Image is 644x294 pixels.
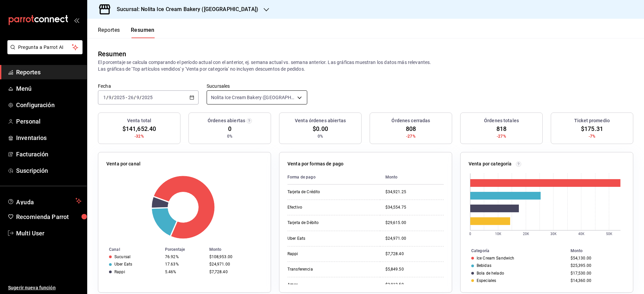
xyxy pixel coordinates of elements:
[385,236,444,241] div: $24,971.00
[287,189,355,195] div: Tarjeta de Crédito
[16,68,82,77] span: Reportes
[477,271,504,276] div: Bola de helado
[114,262,132,267] div: Uber Eats
[135,133,144,139] span: -32%
[523,232,529,236] text: 20K
[112,95,114,100] span: /
[131,27,155,38] button: Resumen
[209,270,260,274] div: $7,728.40
[385,189,444,195] div: $34,921.25
[477,263,491,268] div: Bebidas
[122,124,156,133] span: $141,652.40
[98,27,155,38] div: navigation tabs
[211,94,295,101] span: Nolita Ice Cream Bakery ([GEOGRAPHIC_DATA])
[106,160,141,167] p: Venta por canal
[495,232,501,236] text: 10K
[380,170,444,185] th: Monto
[227,133,232,139] span: 0%
[114,95,125,100] input: ----
[16,229,82,238] span: Multi User
[228,124,231,133] span: 0
[571,256,622,261] div: $54,130.00
[74,17,79,23] button: open_drawer_menu
[114,254,130,259] div: Sucursal
[318,133,323,139] span: 0%
[8,284,82,291] span: Sugerir nueva función
[391,117,430,124] h3: Órdenes cerradas
[16,133,82,142] span: Inventarios
[7,40,83,54] button: Pregunta a Parrot AI
[574,117,610,124] h3: Ticket promedio
[142,95,153,100] input: ----
[126,95,127,100] span: -
[477,256,514,261] div: Ice Cream Sandwich
[589,133,595,139] span: -7%
[98,84,199,88] label: Fecha
[16,197,73,205] span: Ayuda
[98,27,120,38] button: Reportes
[16,166,82,175] span: Suscripción
[287,267,355,272] div: Transferencia
[111,5,258,13] h3: Sucursal: Nolita Ice Cream Bakery ([GEOGRAPHIC_DATA])
[207,84,307,88] label: Sucursales
[287,236,355,241] div: Uber Eats
[98,49,126,59] div: Resumen
[18,44,72,51] span: Pregunta a Parrot AI
[469,232,471,236] text: 0
[103,95,106,100] input: --
[140,95,142,100] span: /
[385,205,444,210] div: $34,554.75
[406,133,416,139] span: -27%
[16,212,82,221] span: Recomienda Parrot
[578,232,585,236] text: 40K
[127,117,151,124] h3: Venta total
[16,84,82,93] span: Menú
[114,270,125,274] div: Rappi
[287,220,355,226] div: Tarjeta de Débito
[16,117,82,126] span: Personal
[207,246,271,253] th: Monto
[385,267,444,272] div: $5,849.50
[295,117,346,124] h3: Venta órdenes abiertas
[385,251,444,257] div: $7,728.40
[581,124,603,133] span: $175.31
[209,262,260,267] div: $24,971.00
[287,251,355,257] div: Rappi
[385,220,444,226] div: $29,615.00
[571,263,622,268] div: $25,395.00
[571,278,622,283] div: $14,360.00
[287,170,380,185] th: Forma de pago
[209,254,260,259] div: $108,953.00
[208,117,245,124] h3: Órdenes abiertas
[496,124,506,133] span: 818
[134,95,136,100] span: /
[165,270,204,274] div: 5.46%
[571,271,622,276] div: $17,530.00
[162,246,207,253] th: Porcentaje
[477,278,496,283] div: Especiales
[106,95,108,100] span: /
[287,205,355,210] div: Efectivo
[568,247,633,254] th: Monto
[5,49,83,56] a: Pregunta a Parrot AI
[108,95,112,100] input: --
[287,282,355,288] div: Amex
[497,133,506,139] span: -27%
[165,254,204,259] div: 76.92%
[550,232,557,236] text: 30K
[606,232,612,236] text: 50K
[16,100,82,109] span: Configuración
[461,247,568,254] th: Categoría
[484,117,519,124] h3: Órdenes totales
[98,59,633,72] p: El porcentaje se calcula comparando el período actual con el anterior, ej. semana actual vs. sema...
[406,124,416,133] span: 808
[98,246,162,253] th: Canal
[385,282,444,288] div: $3,912.50
[165,262,204,267] div: 17.63%
[16,150,82,159] span: Facturación
[313,124,328,133] span: $0.00
[128,95,134,100] input: --
[136,95,140,100] input: --
[287,160,343,167] p: Venta por formas de pago
[469,160,512,167] p: Venta por categoría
